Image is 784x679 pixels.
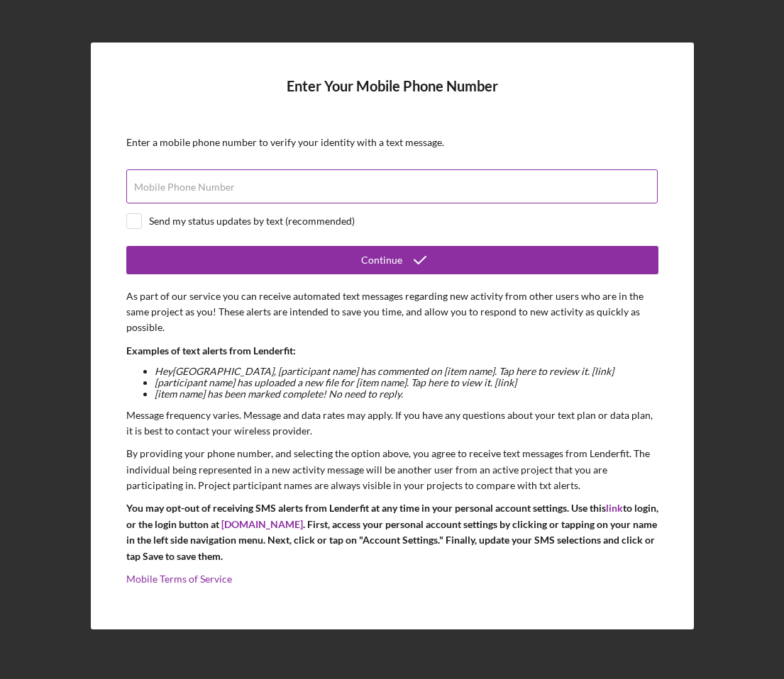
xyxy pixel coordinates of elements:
[126,78,658,116] h4: Enter Your Mobile Phone Number
[149,215,355,227] div: Send my status updates by text (recommended)
[221,518,303,530] a: [DOMAIN_NAME]
[155,388,658,400] li: [item name] has been marked complete! No need to reply.
[134,181,235,193] label: Mobile Phone Number
[126,137,658,148] div: Enter a mobile phone number to verify your identity with a text message.
[361,246,402,274] div: Continue
[126,246,658,274] button: Continue
[126,500,658,564] p: You may opt-out of receiving SMS alerts from Lenderfit at any time in your personal account setti...
[126,408,658,439] p: Message frequency varies. Message and data rates may apply. If you have any questions about your ...
[155,366,658,377] li: Hey [GEOGRAPHIC_DATA] , [participant name] has commented on [item name]. Tap here to review it. [...
[606,502,623,514] a: link
[126,288,658,336] p: As part of our service you can receive automated text messages regarding new activity from other ...
[126,573,232,585] a: Mobile Terms of Service
[126,343,658,359] p: Examples of text alerts from Lenderfit:
[126,446,658,493] p: By providing your phone number, and selecting the option above, you agree to receive text message...
[155,377,658,388] li: [participant name] has uploaded a new file for [item name]. Tap here to view it. [link]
